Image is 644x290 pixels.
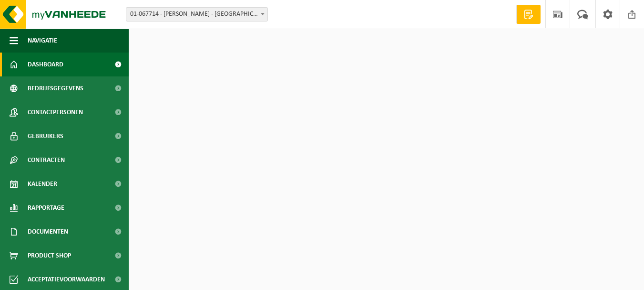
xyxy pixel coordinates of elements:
span: 01-067714 - GROVEN KUNSTRAMEN - WILRIJK [126,8,267,21]
span: Dashboard [28,53,63,76]
span: Gebruikers [28,124,63,148]
span: 01-067714 - GROVEN KUNSTRAMEN - WILRIJK [126,7,268,21]
span: Contracten [28,148,65,172]
span: Rapportage [28,196,64,220]
span: Product Shop [28,244,71,268]
span: Documenten [28,220,68,244]
span: Bedrijfsgegevens [28,76,83,100]
span: Contactpersonen [28,100,83,124]
span: Navigatie [28,29,57,53]
span: Kalender [28,172,57,196]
